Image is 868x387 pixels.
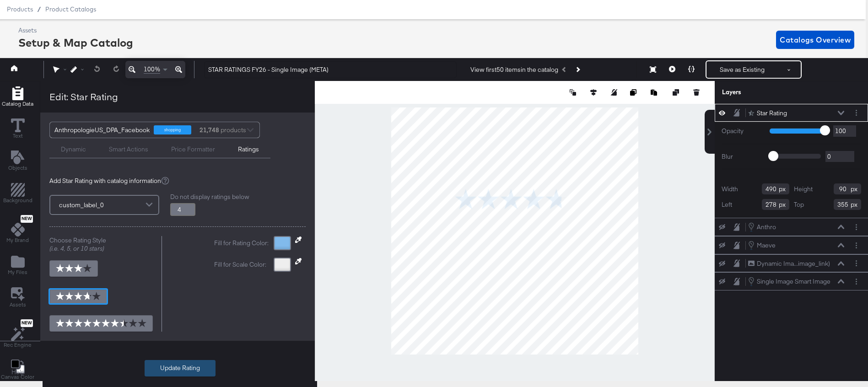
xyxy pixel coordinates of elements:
[852,108,861,118] button: Layer Options
[706,61,778,78] button: Save as Existing
[651,89,657,96] svg: Paste image
[1,373,34,381] span: Canvas Color
[238,145,259,154] div: Ratings
[748,276,831,286] button: Single Image Smart Image
[757,241,776,250] div: Maeve
[11,368,25,376] a: Help
[33,5,45,13] span: /
[49,236,155,245] div: Choose Rating Style
[3,149,33,175] button: Add Text
[722,152,763,161] label: Blur
[8,164,27,172] span: Objects
[722,200,732,209] label: Left
[757,277,830,286] div: Single Image Smart Image
[4,285,32,311] button: Assets
[757,259,830,268] div: Dynamic Ima...image_link)
[171,145,215,154] div: Price Formatter
[757,223,776,231] div: Anthro
[214,260,266,269] div: Fill for Scale Color:
[2,253,33,279] button: Add Files
[59,197,104,213] span: custom_label_0
[145,360,216,376] button: Update Rating
[3,197,32,204] span: Background
[571,61,584,78] button: Next Product
[651,88,660,97] button: Paste image
[21,216,33,222] span: New
[49,177,306,185] div: Add Star Rating with catalog information
[61,145,86,154] div: Dynamic
[780,33,851,46] span: Catalogs Overview
[154,125,191,134] div: shopping
[748,259,830,269] button: Dynamic Ima...image_link)
[5,117,30,143] button: Text
[109,145,148,154] div: Smart Actions
[748,240,776,250] button: Maeve
[852,222,861,232] button: Layer Options
[18,35,133,50] div: Setup & Map Catalog
[794,200,804,209] label: Top
[852,258,861,268] button: Layer Options
[170,193,306,201] div: Do not display ratings below
[852,241,861,250] button: Layer Options
[630,89,636,96] svg: Copy image
[144,65,160,74] span: 100%
[10,301,26,308] span: Assets
[794,185,813,193] label: Height
[198,122,221,138] strong: 21,748
[214,239,269,247] div: Fill for Rating Color:
[4,341,32,349] span: Rec Engine
[5,364,31,381] button: Help
[757,109,787,118] div: Star Rating
[748,108,787,118] button: Star Rating
[722,185,738,193] label: Width
[21,320,33,326] span: New
[13,132,23,140] span: Text
[45,5,96,13] a: Product Catalogs
[49,244,104,253] i: (i.e. 4, 5, or 10 stars)
[1,213,34,247] button: NewMy Brand
[776,31,854,49] button: Catalogs Overview
[852,277,861,286] button: Layer Options
[198,122,226,138] div: products
[470,65,558,74] div: View first 50 items in the catalog
[49,90,118,103] div: Edit: Star Rating
[2,100,33,107] span: Catalog Data
[54,122,150,138] div: AnthropologieUS_DPA_Facebook
[722,127,763,135] label: Opacity
[8,269,27,276] span: My Files
[630,88,639,97] button: Copy image
[6,236,29,244] span: My Brand
[18,26,133,35] div: Assets
[722,88,815,97] div: Layers
[7,5,33,13] span: Products
[748,222,776,232] button: Anthro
